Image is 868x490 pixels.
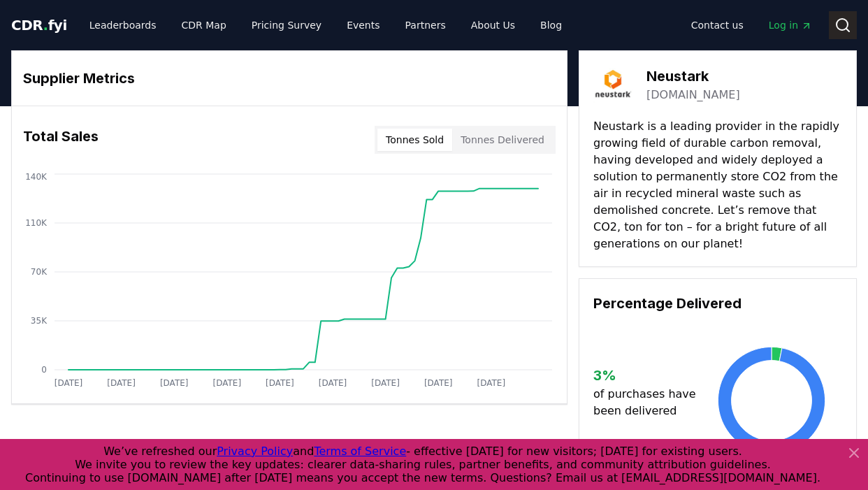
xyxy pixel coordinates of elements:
p: of purchases have been delivered [593,386,701,419]
h3: Supplier Metrics [23,68,556,89]
a: About Us [460,13,526,38]
span: CDR fyi [11,17,67,34]
tspan: [DATE] [160,378,189,388]
tspan: [DATE] [266,378,294,388]
h3: Percentage Delivered [593,293,842,314]
img: Neustark-logo [593,65,632,104]
a: CDR Map [171,13,238,38]
a: CDR.fyi [11,15,67,35]
tspan: 0 [41,365,47,375]
tspan: [DATE] [477,378,506,388]
span: Log in [769,18,812,32]
tspan: [DATE] [424,378,453,388]
a: Contact us [680,13,755,38]
tspan: [DATE] [213,378,242,388]
tspan: 35K [31,316,48,326]
h3: 3 % [593,365,701,386]
a: Partners [394,13,457,38]
span: . [43,17,48,34]
tspan: 140K [25,172,48,182]
nav: Main [680,13,823,38]
a: Pricing Survey [240,13,333,38]
tspan: [DATE] [107,378,136,388]
a: Log in [758,13,823,38]
button: Tonnes Sold [377,129,452,151]
tspan: [DATE] [319,378,347,388]
nav: Main [78,13,573,38]
a: Events [335,13,391,38]
tspan: [DATE] [55,378,83,388]
h3: Neustark [646,66,740,87]
tspan: 110K [25,218,48,228]
a: [DOMAIN_NAME] [646,87,740,103]
a: Blog [529,13,573,38]
p: Neustark is a leading provider in the rapidly growing field of durable carbon removal, having dev... [593,118,842,252]
button: Tonnes Delivered [452,129,553,151]
tspan: 70K [31,267,48,277]
h3: Total Sales [23,126,99,154]
tspan: [DATE] [371,378,400,388]
a: Leaderboards [78,13,168,38]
